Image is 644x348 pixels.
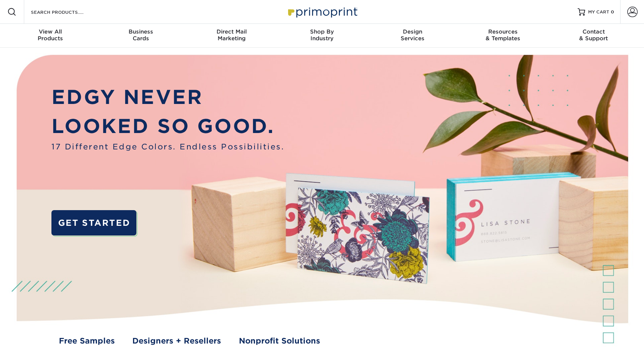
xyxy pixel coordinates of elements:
a: Resources& Templates [458,24,548,48]
a: Direct MailMarketing [186,24,277,48]
a: DesignServices [367,24,458,48]
span: 17 Different Edge Colors. Endless Possibilities. [51,141,284,152]
a: BusinessCards [96,24,186,48]
span: Business [96,28,186,35]
input: SEARCH PRODUCTS..... [30,7,103,16]
span: Resources [458,28,548,35]
span: MY CART [588,9,609,15]
span: Direct Mail [186,28,277,35]
div: & Support [548,28,639,42]
img: Primoprint [285,4,359,20]
div: Industry [277,28,367,42]
span: Design [367,28,458,35]
a: Free Samples [59,335,115,347]
div: & Templates [458,28,548,42]
div: Marketing [186,28,277,42]
span: View All [5,28,96,35]
a: Nonprofit Solutions [239,335,320,347]
a: GET STARTED [51,210,136,235]
span: 0 [611,9,614,15]
div: Cards [96,28,186,42]
p: LOOKED SO GOOD. [51,112,284,141]
a: Designers + Resellers [132,335,221,347]
p: EDGY NEVER [51,83,284,112]
a: Contact& Support [548,24,639,48]
a: View AllProducts [5,24,96,48]
span: Shop By [277,28,367,35]
a: Shop ByIndustry [277,24,367,48]
div: Products [5,28,96,42]
span: Contact [548,28,639,35]
div: Services [367,28,458,42]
